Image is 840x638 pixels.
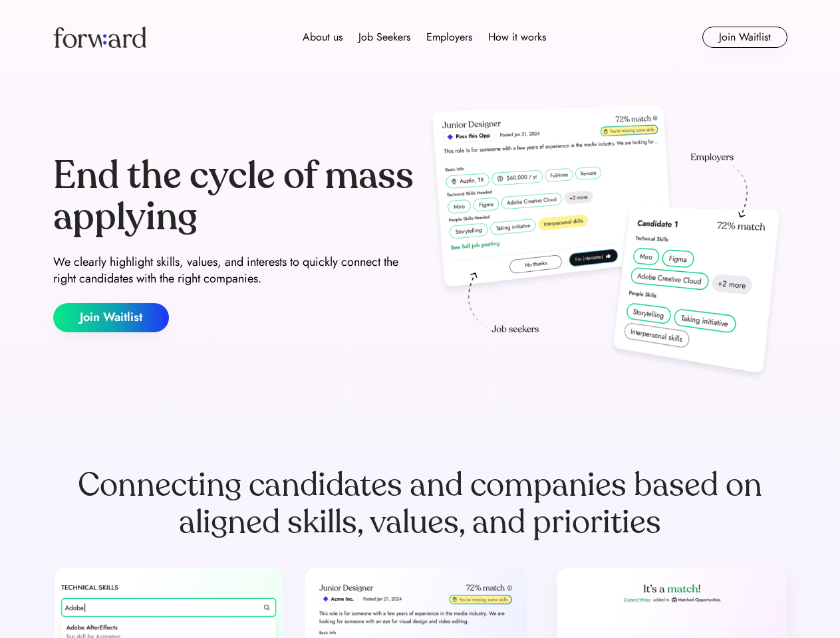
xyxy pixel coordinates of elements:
div: Employers [426,29,472,45]
div: Connecting candidates and companies based on aligned skills, values, and priorities [53,467,787,541]
img: hero-image.png [426,101,787,387]
button: Join Waitlist [53,303,169,332]
img: Forward logo [53,27,146,48]
div: About us [303,29,343,45]
div: We clearly highlight skills, values, and interests to quickly connect the right candidates with t... [53,254,415,287]
div: Job Seekers [358,29,410,45]
div: End the cycle of mass applying [53,156,415,237]
button: Join Waitlist [702,27,787,48]
div: How it works [488,29,546,45]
